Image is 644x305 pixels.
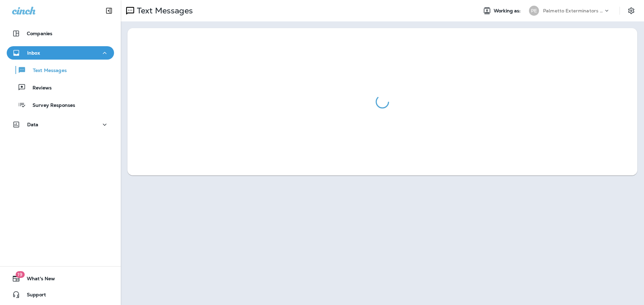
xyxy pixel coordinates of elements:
[494,8,522,14] span: Working as:
[26,85,52,91] p: Reviews
[7,27,114,40] button: Companies
[26,102,75,109] p: Survey Responses
[15,271,24,278] span: 19
[20,276,55,284] span: What's New
[134,6,193,16] p: Text Messages
[7,63,114,77] button: Text Messages
[7,272,114,285] button: 19What's New
[7,80,114,94] button: Reviews
[7,98,114,112] button: Survey Responses
[543,8,603,13] p: Palmetto Exterminators LLC
[7,46,114,60] button: Inbox
[20,292,46,300] span: Support
[625,5,637,17] button: Settings
[7,288,114,301] button: Support
[27,31,52,36] p: Companies
[27,122,39,127] p: Data
[26,68,67,74] p: Text Messages
[27,50,40,56] p: Inbox
[529,6,539,16] div: PE
[7,118,114,131] button: Data
[100,4,118,17] button: Collapse Sidebar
